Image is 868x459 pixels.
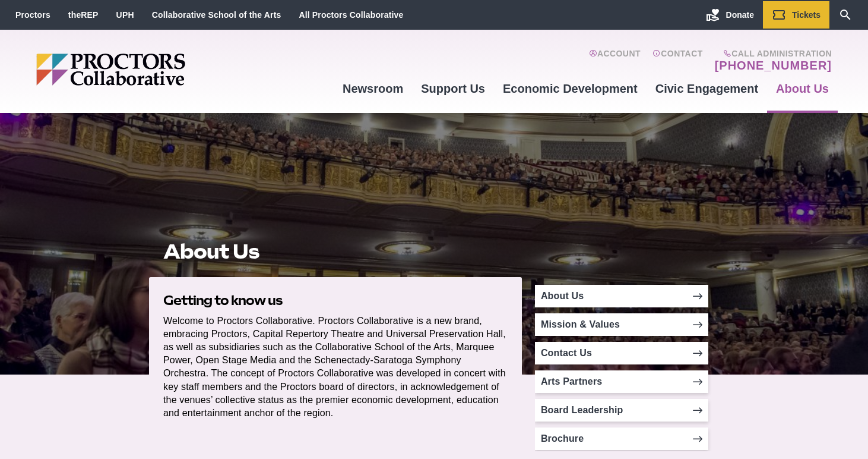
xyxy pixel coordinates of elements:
a: Newsroom [334,73,412,105]
span: Call Administration [711,49,832,58]
a: Account [589,49,641,73]
a: Brochure [535,427,708,450]
a: Arts Partners [535,370,708,393]
a: Support Us [412,73,494,105]
a: [PHONE_NUMBER] [715,58,832,73]
a: Economic Development [494,73,647,105]
a: Mission & Values [535,313,708,336]
a: Civic Engagement [647,73,767,105]
a: UPH [116,10,134,20]
a: Proctors [15,10,50,20]
strong: Getting to know us [163,293,282,308]
h1: About Us [163,240,508,263]
img: Proctors logo [36,54,277,86]
p: Welcome to Proctors Collaborative. Proctors Collaborative is a new brand, embracing Proctors, Cap... [163,315,508,420]
a: About Us [535,285,708,307]
a: Search [829,1,861,29]
a: All Proctors Collaborative [299,10,403,20]
span: Tickets [792,10,821,20]
span: Donate [726,10,754,20]
a: Board Leadership [535,399,708,422]
a: Collaborative School of the Arts [152,10,281,20]
a: theREP [68,10,99,20]
a: About Us [767,73,838,105]
a: Tickets [763,1,829,29]
a: Contact [652,49,703,73]
a: Donate [697,1,763,29]
a: Contact Us [535,342,708,364]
